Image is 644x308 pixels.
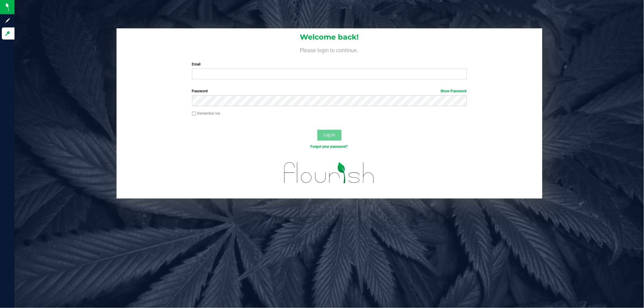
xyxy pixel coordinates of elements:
[441,89,467,93] a: Show Password
[192,89,208,93] span: Password
[192,112,196,116] input: Remember me
[117,33,542,41] h1: Welcome back!
[5,30,11,37] inline-svg: Log in
[323,132,335,137] span: Log In
[5,17,11,24] inline-svg: Sign up
[192,111,220,116] label: Remember me
[317,130,341,141] button: Log In
[117,46,542,53] h4: Please login to continue.
[311,144,348,149] a: Forgot your password?
[276,156,383,190] img: flourish_logo.svg
[192,62,467,67] label: Email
